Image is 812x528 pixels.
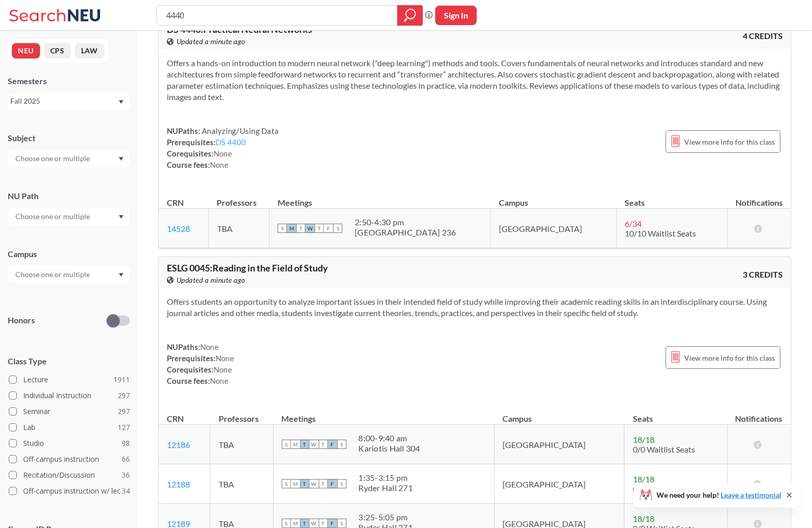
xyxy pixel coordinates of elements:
th: Meetings [269,187,491,209]
div: Fall 2025 [10,95,118,107]
button: Sign In [435,6,477,25]
td: TBA [210,464,273,504]
div: NUPaths: Prerequisites: Corequisites: Course fees: [167,125,279,170]
label: Off-campus instruction [9,453,130,466]
span: T [296,224,305,233]
td: TBA [210,425,273,464]
span: We need your help! [656,492,781,499]
th: Professors [210,403,273,425]
span: View more info for this class [684,135,775,148]
span: 297 [118,390,130,401]
div: Semesters [8,75,130,87]
span: 18 / 18 [633,514,654,523]
span: T [319,479,328,488]
span: S [337,479,346,488]
span: ESLG 0045 : Reading in the Field of Study [167,262,328,273]
button: CPS [44,43,71,58]
label: Seminar [9,405,130,418]
span: F [328,519,337,528]
div: Kariotis Hall 304 [359,443,420,454]
span: 4 CREDITS [743,30,783,42]
svg: Dropdown arrow [119,157,124,161]
th: Seats [625,403,727,425]
label: Lecture [9,373,130,386]
span: F [328,479,337,488]
span: M [291,519,300,528]
span: Analyzing/Using Data [200,126,279,135]
span: T [300,519,310,528]
th: Campus [494,403,625,425]
th: Professors [209,187,269,209]
span: None [210,160,228,169]
a: Leave a testimonial [721,491,781,499]
span: None [210,376,228,385]
p: Honors [8,315,35,326]
label: Lab [9,421,130,434]
div: 8:00 - 9:40 am [359,433,420,443]
span: 297 [118,406,130,417]
span: 18 / 18 [633,474,654,484]
svg: Dropdown arrow [119,273,124,277]
span: W [310,479,319,488]
section: Offers students an opportunity to analyze important issues in their intended field of study while... [167,296,783,319]
div: Dropdown arrow [8,266,130,283]
input: Choose one or multiple [10,152,96,165]
button: NEU [12,43,40,58]
input: Choose one or multiple [10,210,96,223]
span: M [287,224,296,233]
span: None [214,365,232,374]
span: T [315,224,324,233]
span: 6 / 34 [625,219,642,228]
span: None [214,149,232,158]
span: F [324,224,333,233]
span: T [319,440,328,449]
span: 0/0 Waitlist Seats [633,484,695,494]
span: S [282,479,291,488]
span: 127 [118,422,130,433]
span: 18 / 18 [633,435,654,444]
span: 1911 [113,374,130,385]
span: W [310,440,319,449]
div: NUPaths: Prerequisites: Corequisites: Course fees: [167,341,234,386]
svg: magnifying glass [404,8,416,23]
th: Seats [616,187,727,209]
a: 12186 [167,440,190,449]
a: DS 4400 [216,138,246,147]
span: None [200,342,219,351]
svg: Dropdown arrow [119,100,124,104]
span: S [278,224,287,233]
div: 3:25 - 5:05 pm [359,512,413,522]
span: M [291,440,300,449]
button: LAW [75,43,104,58]
span: S [333,224,342,233]
svg: Dropdown arrow [119,215,124,219]
span: 66 [122,454,130,465]
span: W [305,224,315,233]
th: Notifications [727,403,790,425]
div: 1:35 - 3:15 pm [359,473,413,483]
span: 3 CREDITS [743,269,783,280]
div: NU Path [8,190,130,202]
span: Class Type [8,356,130,367]
th: Notifications [728,187,791,209]
a: 14528 [167,224,190,233]
a: 12188 [167,479,190,489]
td: TBA [209,209,269,248]
span: 10/10 Waitlist Seats [625,228,697,238]
th: Meetings [273,403,494,425]
span: View more info for this class [684,351,775,364]
div: Ryder Hall 271 [359,483,413,493]
section: Offers a hands-on introduction to modern neural network ("deep learning") methods and tools. Cove... [167,57,783,103]
span: S [282,440,291,449]
input: Class, professor, course number, "phrase" [165,7,390,24]
span: 0/0 Waitlist Seats [633,444,695,454]
div: CRN [167,197,184,208]
div: Dropdown arrow [8,208,130,225]
span: W [310,519,319,528]
div: Subject [8,132,130,144]
td: [GEOGRAPHIC_DATA] [491,209,616,248]
span: F [328,440,337,449]
span: T [300,440,310,449]
label: Individual Instruction [9,389,130,402]
span: 98 [122,438,130,449]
